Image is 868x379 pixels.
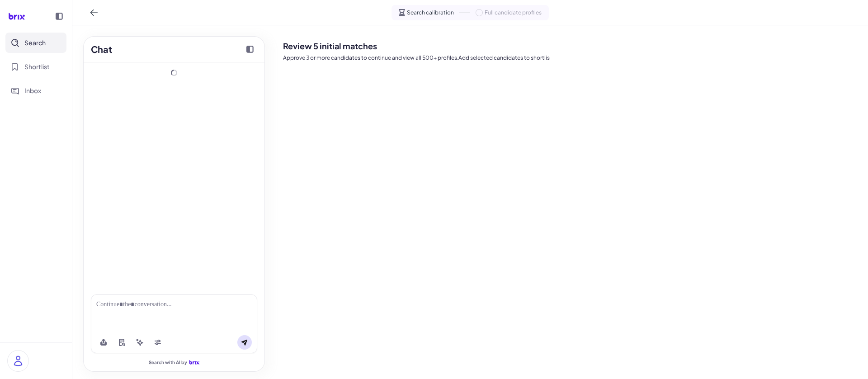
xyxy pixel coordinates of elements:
[91,43,112,56] h2: Chat
[24,86,41,95] span: Inbox
[5,33,66,53] button: Search
[407,9,454,17] span: Search calibration
[149,360,187,365] span: Search with AI by
[485,9,542,17] span: Full candidate profiles
[243,42,257,57] button: Collapse chat
[5,57,66,77] button: Shortlist
[24,62,50,71] span: Shortlist
[237,335,252,350] button: Send message
[5,81,66,101] button: Inbox
[283,40,861,52] h2: Review 5 initial matches
[24,38,46,47] span: Search
[96,335,111,350] button: Upload file
[283,54,861,62] p: Approve 3 or more candidates to continue and view all 500+ profiles.Add selected candidates to sh...
[8,351,28,371] img: user_logo.png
